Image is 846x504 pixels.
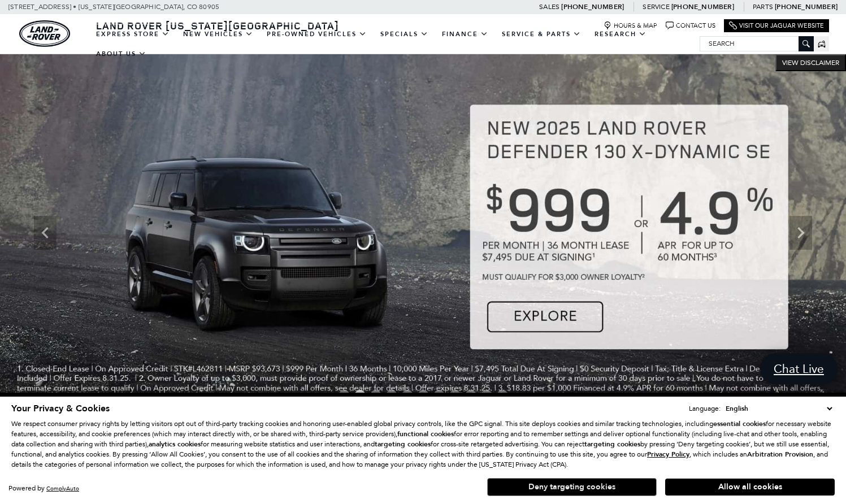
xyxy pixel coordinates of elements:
a: ComplyAuto [46,485,79,492]
a: Research [588,24,653,44]
a: [PHONE_NUMBER] [671,2,734,11]
img: Land Rover [19,20,70,47]
a: About Us [89,44,153,64]
input: Search [700,37,813,50]
a: Service & Parts [495,24,588,44]
span: Chat Live [768,361,830,376]
span: Go to slide 10 [481,390,492,401]
span: Parts [753,3,773,11]
a: Hours & Map [604,21,657,30]
span: Go to slide 9 [465,390,476,401]
a: land-rover [19,20,70,47]
nav: Main Navigation [89,24,700,64]
strong: functional cookies [397,429,454,438]
a: Pre-Owned Vehicles [260,24,374,44]
a: Chat Live [760,353,838,384]
button: VIEW DISCLAIMER [775,54,846,71]
button: Deny targeting cookies [487,478,657,496]
a: Visit Our Jaguar Website [729,21,824,30]
strong: essential cookies [713,419,766,428]
span: Go to slide 1 [339,390,350,401]
div: Next [789,216,812,250]
span: Go to slide 11 [497,390,508,401]
a: New Vehicles [176,24,260,44]
p: We respect consumer privacy rights by letting visitors opt out of third-party tracking cookies an... [11,419,835,470]
strong: analytics cookies [149,440,201,449]
div: Previous [34,216,57,250]
span: Go to slide 4 [386,390,397,401]
button: Allow all cookies [665,479,835,496]
span: Service [643,3,669,11]
span: Go to slide 5 [402,390,413,401]
div: Powered by [8,485,79,492]
span: Sales [539,3,559,11]
span: Go to slide 2 [354,390,366,401]
span: Go to slide 6 [418,390,429,401]
span: Go to slide 7 [433,390,445,401]
a: Specials [374,24,435,44]
a: Land Rover [US_STATE][GEOGRAPHIC_DATA] [89,19,346,32]
span: Go to slide 8 [449,390,461,401]
a: [PHONE_NUMBER] [561,2,624,11]
select: Language Select [723,403,835,414]
strong: Arbitration Provision [747,450,813,459]
a: Finance [435,24,495,44]
span: Land Rover [US_STATE][GEOGRAPHIC_DATA] [96,19,339,32]
u: Privacy Policy [647,450,689,459]
span: Go to slide 3 [370,390,381,401]
span: Your Privacy & Cookies [11,402,110,415]
a: [STREET_ADDRESS] • [US_STATE][GEOGRAPHIC_DATA], CO 80905 [8,3,219,11]
strong: targeting cookies [584,440,640,449]
strong: targeting cookies [375,440,431,449]
a: [PHONE_NUMBER] [775,2,838,11]
a: Contact Us [666,21,715,30]
span: VIEW DISCLAIMER [782,58,839,67]
a: EXPRESS STORE [89,24,176,44]
div: Language: [689,405,721,412]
